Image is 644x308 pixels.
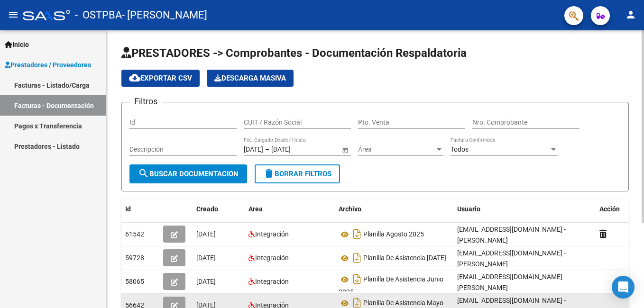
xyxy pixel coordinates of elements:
span: Inicio [5,39,29,50]
datatable-header-cell: Usuario [453,199,596,219]
span: Descarga Masiva [214,74,286,82]
span: Prestadores / Proveedores [5,60,91,70]
span: 59728 [125,254,144,262]
span: Todos [451,145,469,153]
span: Buscar Documentacion [138,170,239,178]
datatable-header-cell: Acción [596,199,643,219]
span: [DATE] [196,278,216,285]
span: [DATE] [196,254,216,262]
datatable-header-cell: Area [245,199,335,219]
mat-icon: menu [8,9,19,20]
button: Exportar CSV [121,70,200,87]
span: Área [358,145,435,154]
div: Open Intercom Messenger [612,276,635,299]
button: Descarga Masiva [207,70,294,87]
span: Integración [255,278,289,285]
span: Creado [196,205,218,213]
span: Planilla Agosto 2025 [363,231,424,238]
span: Borrar Filtros [263,170,331,178]
span: [DATE] [196,230,216,238]
button: Buscar Documentacion [129,164,247,183]
span: Exportar CSV [129,74,192,82]
span: [EMAIL_ADDRESS][DOMAIN_NAME] - [PERSON_NAME] [457,249,566,268]
span: PRESTADORES -> Comprobantes - Documentación Respaldatoria [121,46,467,60]
span: Id [125,205,131,213]
i: Descargar documento [351,250,363,265]
datatable-header-cell: Creado [193,199,245,219]
span: - OSTPBA [75,5,122,26]
span: Acción [599,205,620,213]
span: Area [248,205,263,213]
span: [EMAIL_ADDRESS][DOMAIN_NAME] - [PERSON_NAME] [457,273,566,291]
input: Fecha fin [271,145,318,154]
span: 61542 [125,230,144,238]
button: Borrar Filtros [255,164,340,183]
span: Integración [255,230,289,238]
span: Integración [255,254,289,262]
mat-icon: delete [263,168,275,179]
span: Usuario [457,205,480,213]
input: Fecha inicio [244,145,263,154]
app-download-masive: Descarga masiva de comprobantes (adjuntos) [207,70,294,87]
h3: Filtros [129,95,162,108]
span: 58065 [125,278,144,285]
span: – [265,145,269,154]
mat-icon: search [138,168,149,179]
mat-icon: cloud_download [129,72,140,83]
span: Planilla De Asistencia Junio 2025 [339,276,443,296]
mat-icon: person [625,9,636,20]
span: [EMAIL_ADDRESS][DOMAIN_NAME] - [PERSON_NAME] [457,226,566,244]
i: Descargar documento [351,272,363,287]
i: Descargar documento [351,226,363,242]
button: Open calendar [340,145,350,155]
datatable-header-cell: Archivo [335,199,453,219]
datatable-header-cell: Id [121,199,159,219]
span: Archivo [339,205,361,213]
span: Planilla De Asistencia [DATE] [363,254,446,262]
span: - [PERSON_NAME] [122,5,207,26]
